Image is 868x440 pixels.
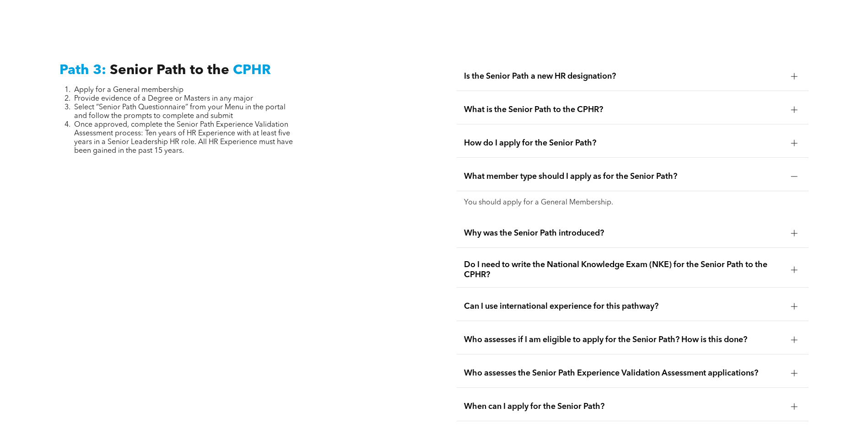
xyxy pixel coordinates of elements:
[110,64,229,77] span: Senior Path to the
[464,368,784,378] span: Who assesses the Senior Path Experience Validation Assessment applications?
[464,335,784,345] span: Who assesses if I am eligible to apply for the Senior Path? How is this done?
[464,199,801,207] p: You should apply for a General Membership.
[74,104,286,120] span: Select “Senior Path Questionnaire” from your Menu in the portal and follow the prompts to complet...
[464,71,784,81] span: Is the Senior Path a new HR designation?
[74,121,293,155] span: Once approved, complete the Senior Path Experience Validation Assessment process: Ten years of HR...
[464,228,784,238] span: Why was the Senior Path introduced?
[464,138,784,148] span: How do I apply for the Senior Path?
[464,301,784,311] span: Can I use international experience for this pathway?
[464,105,784,115] span: What is the Senior Path to the CPHR?
[74,86,183,94] span: Apply for a General membership
[59,64,106,77] span: Path 3:
[464,260,784,280] span: Do I need to write the National Knowledge Exam (NKE) for the Senior Path to the CPHR?
[233,64,271,77] span: CPHR
[464,402,784,412] span: When can I apply for the Senior Path?
[464,172,784,182] span: What member type should I apply as for the Senior Path?
[74,95,253,102] span: Provide evidence of a Degree or Masters in any major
